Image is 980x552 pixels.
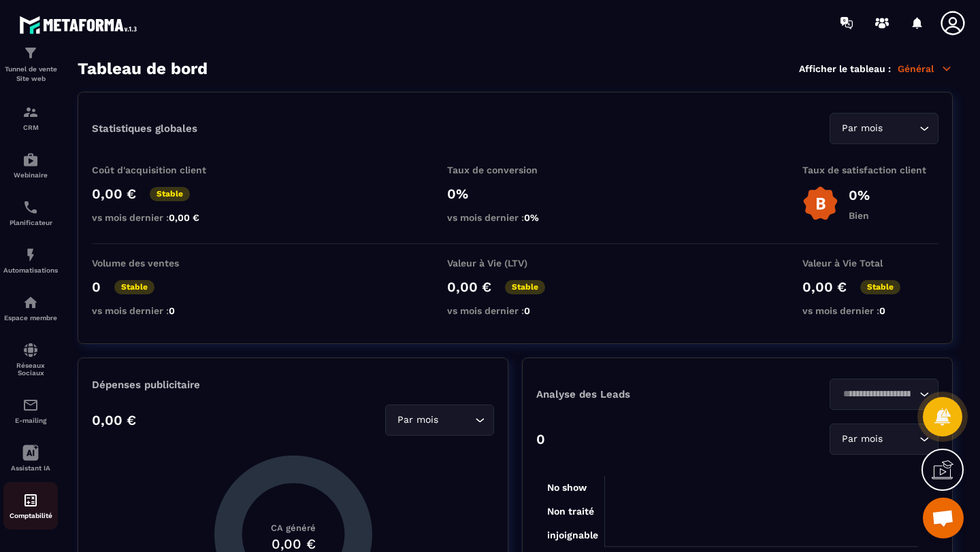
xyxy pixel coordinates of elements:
p: 0% [849,187,870,203]
p: Espace membre [3,314,58,322]
span: 0 [524,305,530,316]
img: email [22,397,39,413]
a: schedulerschedulerPlanificateur [3,189,58,237]
p: Planificateur [3,219,58,226]
p: Automatisations [3,266,58,274]
img: formation [22,104,39,120]
div: Search for option [830,424,938,455]
p: E-mailing [3,417,58,424]
img: automations [22,247,39,263]
p: Afficher le tableau : [799,63,891,74]
p: Stable [505,280,545,294]
p: Taux de satisfaction client [802,165,938,175]
a: automationsautomationsAutomatisations [3,237,58,284]
p: 0,00 € [92,412,136,428]
tspan: No show [547,482,587,493]
p: Analyse des Leads [536,388,738,400]
p: Webinaire [3,171,58,179]
p: CRM [3,124,58,131]
a: social-networksocial-networkRéseaux Sociaux [3,332,58,387]
img: formation [22,45,39,61]
span: 0,00 € [169,212,199,223]
img: scheduler [22,199,39,215]
a: automationsautomationsWebinaire [3,141,58,189]
span: Par mois [838,432,885,447]
p: Bien [849,210,870,221]
p: Valeur à Vie Total [802,258,938,269]
a: formationformationCRM [3,94,58,141]
a: automationsautomationsEspace membre [3,284,58,332]
p: 0 [92,279,101,295]
p: vs mois dernier : [447,305,583,316]
p: vs mois dernier : [92,305,228,316]
div: Search for option [830,379,938,410]
span: 0 [169,305,175,316]
img: social-network [22,342,39,358]
a: Assistant IA [3,434,58,482]
p: 0,00 € [447,279,491,295]
div: Search for option [385,404,494,436]
a: emailemailE-mailing [3,387,58,434]
tspan: injoignable [547,530,598,541]
input: Search for option [885,432,916,447]
a: formationformationTunnel de vente Site web [3,35,58,94]
input: Search for option [441,413,472,428]
input: Search for option [885,121,916,136]
p: Assistant IA [3,464,58,472]
p: 0,00 € [802,279,847,295]
p: Stable [150,187,190,201]
tspan: Non traité [547,506,594,517]
p: Comptabilité [3,512,58,519]
p: Taux de conversion [447,165,583,175]
p: 0,00 € [92,186,136,202]
p: Statistiques globales [92,122,197,135]
p: Volume des ventes [92,258,228,269]
p: vs mois dernier : [447,212,583,223]
p: Général [898,63,953,75]
span: Par mois [838,121,885,136]
img: b-badge-o.b3b20ee6.svg [802,186,838,222]
p: Stable [860,280,900,294]
p: Réseaux Sociaux [3,362,58,377]
p: Coût d'acquisition client [92,165,228,175]
p: 0% [447,186,583,202]
div: Ouvrir le chat [923,498,964,538]
span: Par mois [394,413,441,428]
p: vs mois dernier : [802,305,938,316]
p: Valeur à Vie (LTV) [447,258,583,269]
img: automations [22,294,39,311]
input: Search for option [838,387,916,402]
img: automations [22,152,39,168]
p: vs mois dernier : [92,212,228,223]
img: accountant [22,492,39,508]
img: logo [19,12,142,37]
h3: Tableau de bord [78,59,208,78]
span: 0 [879,305,885,316]
p: Stable [114,280,154,294]
p: Tunnel de vente Site web [3,65,58,84]
span: 0% [524,212,539,223]
a: accountantaccountantComptabilité [3,482,58,530]
p: 0 [536,431,545,447]
div: Search for option [830,113,938,144]
p: Dépenses publicitaire [92,379,494,391]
